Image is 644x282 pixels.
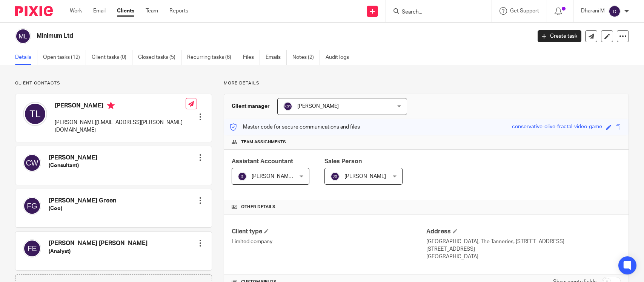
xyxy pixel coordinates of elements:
[15,50,37,65] a: Details
[70,7,82,15] a: Work
[107,102,115,109] i: Primary
[15,6,53,16] img: Pixie
[292,50,320,65] a: Notes (2)
[117,7,134,15] a: Clients
[55,119,186,134] p: [PERSON_NAME][EMAIL_ADDRESS][PERSON_NAME][DOMAIN_NAME]
[146,7,158,15] a: Team
[538,30,581,42] a: Create task
[49,162,97,169] h5: (Consultant)
[326,50,355,65] a: Audit logs
[232,238,426,245] p: Limited company
[252,174,298,179] span: [PERSON_NAME] R
[23,102,47,126] img: svg%3E
[324,158,362,164] span: Sales Person
[224,80,629,86] p: More details
[241,139,286,145] span: Team assignments
[232,103,270,110] h3: Client manager
[510,8,539,14] span: Get Support
[609,5,621,17] img: svg%3E
[232,158,293,164] span: Assistant Accountant
[49,239,148,247] h4: [PERSON_NAME] [PERSON_NAME]
[426,245,621,253] p: [STREET_ADDRESS]
[92,50,132,65] a: Client tasks (0)
[49,205,116,212] h5: (Coo)
[187,50,237,65] a: Recurring tasks (6)
[426,228,621,236] h4: Address
[241,204,275,210] span: Other details
[297,104,339,109] span: [PERSON_NAME]
[23,197,41,215] img: svg%3E
[49,248,148,255] h5: (Analyst)
[138,50,181,65] a: Closed tasks (5)
[49,197,116,205] h4: [PERSON_NAME] Green
[230,123,360,131] p: Master code for secure communications and files
[93,7,106,15] a: Email
[243,50,260,65] a: Files
[344,174,386,179] span: [PERSON_NAME]
[15,80,212,86] p: Client contacts
[401,9,469,16] input: Search
[169,7,188,15] a: Reports
[266,50,287,65] a: Emails
[512,123,602,132] div: conservative-olive-fractal-video-game
[232,228,426,236] h4: Client type
[581,7,605,15] p: Dharani M
[426,238,621,245] p: [GEOGRAPHIC_DATA], The Tanneries, [STREET_ADDRESS]
[23,239,41,257] img: svg%3E
[23,154,41,172] img: svg%3E
[426,253,621,261] p: [GEOGRAPHIC_DATA]
[49,154,97,162] h4: [PERSON_NAME]
[15,28,31,44] img: svg%3E
[37,32,428,40] h2: Minimum Ltd
[55,102,186,111] h4: [PERSON_NAME]
[283,102,292,111] img: svg%3E
[238,172,247,181] img: svg%3E
[43,50,86,65] a: Open tasks (12)
[330,172,340,181] img: svg%3E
